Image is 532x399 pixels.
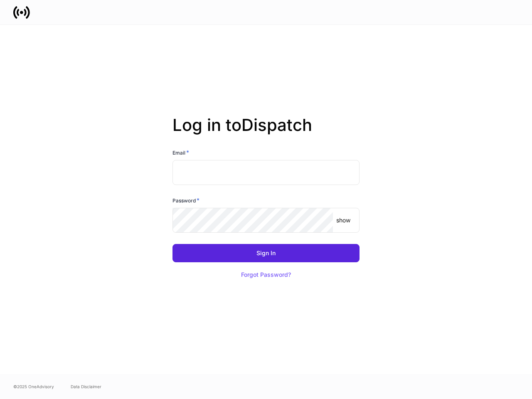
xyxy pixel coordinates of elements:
[231,266,301,284] button: Forgot Password?
[71,383,101,390] a: Data Disclaimer
[172,148,189,157] h6: Email
[13,383,54,390] span: © 2025 OneAdvisory
[256,250,276,256] div: Sign In
[241,272,291,278] div: Forgot Password?
[336,216,350,224] p: show
[172,196,199,204] h6: Password
[172,244,360,262] button: Sign In
[172,115,360,148] h2: Log in to Dispatch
